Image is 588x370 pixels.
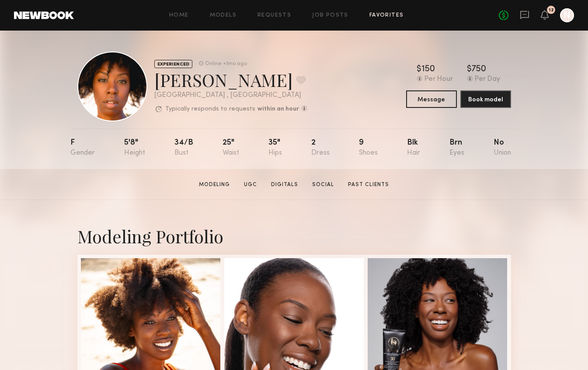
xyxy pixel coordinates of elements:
div: Blk [407,139,420,157]
div: $ [467,65,472,74]
a: Past Clients [344,181,393,189]
a: Favorites [369,13,404,18]
a: N [560,8,574,22]
div: 5'8" [124,139,145,157]
div: Per Hour [424,76,453,83]
div: Online +1mo ago [205,61,247,67]
div: $ [417,65,421,74]
a: UGC [240,181,261,189]
div: 150 [421,65,435,74]
div: Per Day [475,76,500,83]
a: Job Posts [312,13,348,18]
div: 34/b [174,139,193,157]
b: within an hour [257,106,299,112]
div: 35" [268,139,282,157]
div: No [494,139,511,157]
button: Message [406,90,457,108]
div: 9 [359,139,378,157]
div: 2 [311,139,330,157]
div: [GEOGRAPHIC_DATA] , [GEOGRAPHIC_DATA] [154,92,307,99]
a: Requests [257,13,291,18]
button: Book model [460,90,511,108]
div: 25" [223,139,239,157]
p: Typically responds to requests [165,106,255,112]
a: Social [309,181,337,189]
div: [PERSON_NAME] [154,68,307,91]
a: Modeling [195,181,233,189]
div: F [70,139,95,157]
div: Modeling Portfolio [77,225,511,248]
a: Models [210,13,237,18]
a: Home [169,13,189,18]
div: Brn [449,139,464,157]
div: 750 [472,65,486,74]
a: Digitals [268,181,302,189]
div: EXPERIENCED [154,60,192,68]
div: 12 [549,8,554,13]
